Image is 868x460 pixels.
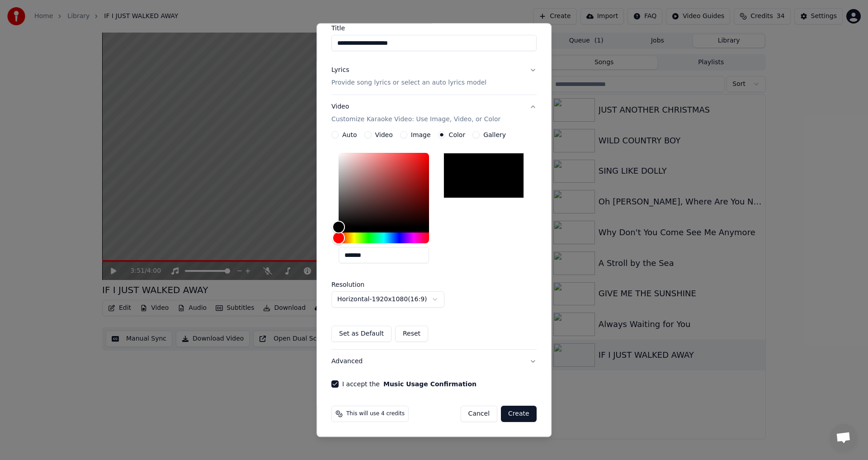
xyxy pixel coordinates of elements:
div: Color [339,153,429,228]
label: Auto [342,132,357,138]
button: Set as Default [331,326,392,342]
button: LyricsProvide song lyrics or select an auto lyrics model [331,59,537,95]
p: Provide song lyrics or select an auto lyrics model [331,79,486,88]
label: Color [449,132,466,138]
div: Video [331,103,500,124]
p: Customize Karaoke Video: Use Image, Video, or Color [331,115,500,124]
div: Lyrics [331,66,349,75]
span: This will use 4 credits [346,411,405,418]
label: Gallery [483,132,506,138]
button: Create [501,406,537,422]
div: Hue [339,233,429,244]
button: VideoCustomize Karaoke Video: Use Image, Video, or Color [331,95,537,132]
button: Cancel [461,406,497,422]
button: Advanced [331,350,537,374]
label: Title [331,25,537,32]
label: I accept the [342,381,476,388]
button: Reset [395,326,428,342]
div: VideoCustomize Karaoke Video: Use Image, Video, or Color [331,132,537,350]
label: Resolution [331,282,422,288]
label: Video [375,132,393,138]
label: Image [411,132,431,138]
button: I accept the [383,381,476,388]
